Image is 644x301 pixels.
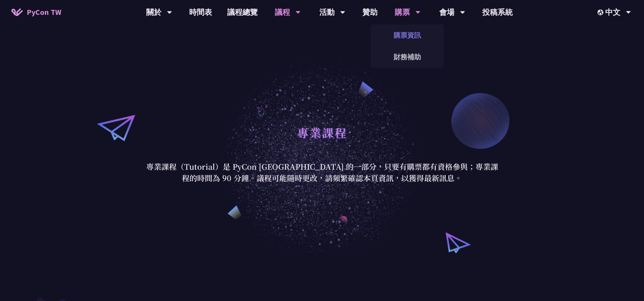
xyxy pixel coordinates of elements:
a: 財務補助 [371,48,444,66]
img: Locale Icon [598,10,605,15]
img: Home icon of PyCon TW 2025 [11,8,23,16]
p: 專業課程（Tutorial）是 PyCon [GEOGRAPHIC_DATA] 的一部分，只要有購票都有資格參與；專業課程的時間為 90 分鐘。議程可能隨時更改，請頻繁確認本頁資訊，以獲得最新訊息。 [145,161,499,184]
a: PyCon TW [4,3,69,22]
span: PyCon TW [27,6,61,18]
h1: 專業課程 [297,121,347,144]
a: 購票資訊 [371,26,444,44]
